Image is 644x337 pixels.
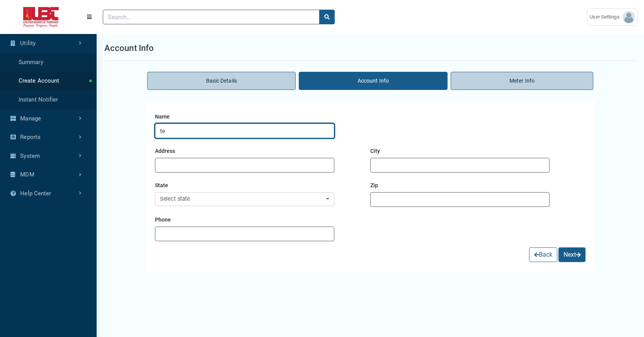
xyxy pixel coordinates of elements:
label: Zip [370,179,378,192]
label: State [155,179,169,192]
button: search [319,10,335,24]
label: Name [155,110,170,124]
a: User Settings [587,8,638,26]
div: Select state [160,195,325,203]
li: Meter Info [451,72,593,90]
label: City [370,144,380,158]
li: Account Info [299,72,448,90]
button: Back [529,247,557,262]
h1: Account Info [104,42,154,54]
button: Next [559,247,586,262]
label: Phone [155,213,171,227]
li: Basic Details [147,72,296,90]
button: Menu [82,10,97,24]
input: Search [103,10,320,24]
button: Select state [155,192,334,206]
label: Address [155,144,175,158]
span: User Settings [590,13,623,21]
img: ALTSK Logo [6,7,76,27]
